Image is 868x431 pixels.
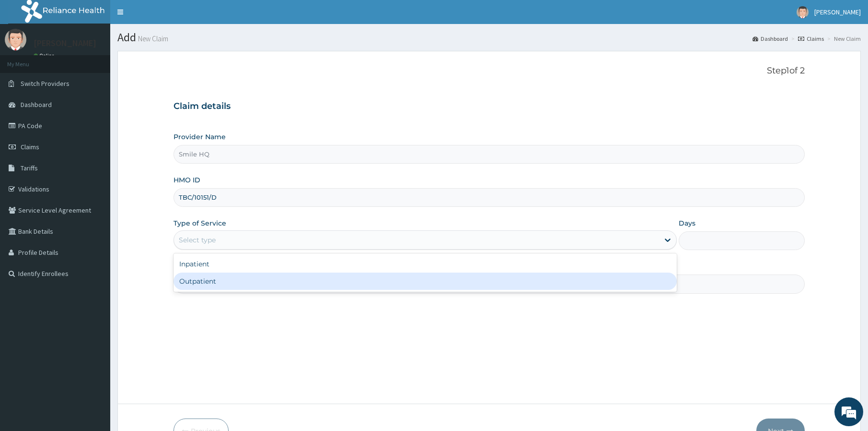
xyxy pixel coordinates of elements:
[174,101,805,112] h3: Claim details
[174,175,200,185] label: HMO ID
[34,52,57,59] a: Online
[752,35,788,43] a: Dashboard
[21,79,69,88] span: Switch Providers
[56,121,132,218] span: We're online!
[174,188,805,207] input: Enter HMO ID
[174,132,226,142] label: Provider Name
[117,31,861,44] h1: Add
[174,66,805,76] p: Step 1 of 2
[5,262,183,296] textarea: Type your message and hit 'Enter'
[21,164,38,172] span: Tariffs
[174,273,677,290] div: Outpatient
[21,143,39,151] span: Claims
[21,100,52,109] span: Dashboard
[174,218,226,228] label: Type of Service
[798,35,824,43] a: Claims
[5,29,26,50] img: User Image
[174,255,677,273] div: Inpatient
[179,235,216,245] div: Select type
[797,6,809,18] img: User Image
[814,8,861,16] span: [PERSON_NAME]
[136,35,168,42] small: New Claim
[50,54,161,66] div: Chat with us now
[157,5,180,28] div: Minimize live chat window
[825,35,861,43] li: New Claim
[18,48,39,72] img: d_794563401_company_1708531726252_794563401
[34,39,96,48] p: [PERSON_NAME]
[679,218,695,228] label: Days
